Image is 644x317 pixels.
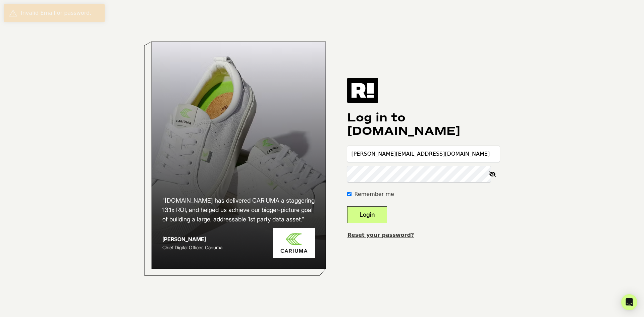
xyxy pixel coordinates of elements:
div: Open Intercom Messenger [621,294,637,310]
h1: Log in to [DOMAIN_NAME] [347,111,500,138]
button: Login [347,206,387,223]
img: Cariuma [273,228,315,259]
h2: “[DOMAIN_NAME] has delivered CARIUMA a staggering 13.1x ROI, and helped us achieve our bigger-pic... [162,196,315,224]
strong: [PERSON_NAME] [162,236,206,243]
div: Invalid Email or password. [21,9,100,17]
input: Email [347,146,500,162]
a: Reset your password? [347,232,414,238]
span: Chief Digital Officer, Cariuma [162,245,222,250]
label: Remember me [354,190,394,198]
img: Retention.com [347,78,378,103]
